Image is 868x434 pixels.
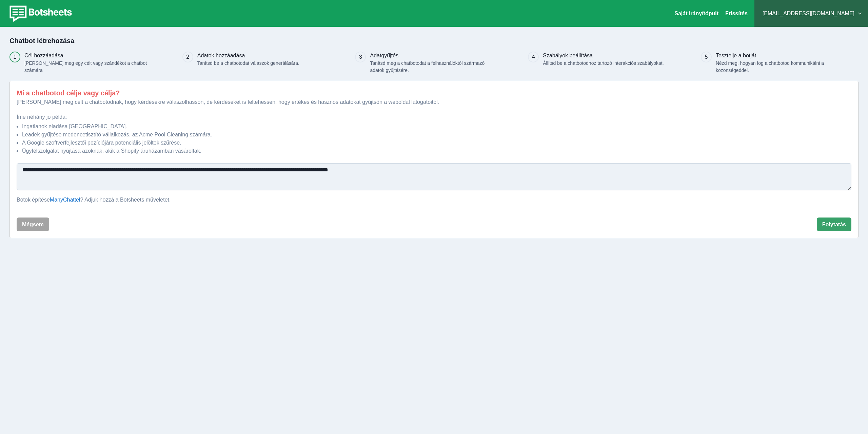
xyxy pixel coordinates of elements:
font: [PERSON_NAME] meg egy célt vagy szándékot a chatbot számára [24,60,147,73]
font: Cél hozzáadása [24,53,63,58]
button: Folytatás [817,218,851,231]
font: Ügyfélszolgálat nyújtása azoknak, akik a Shopify áruházamban vásároltak. [22,148,201,154]
font: Tesztelje a botját [716,53,756,58]
font: Íme néhány jó példa: [17,114,67,120]
font: 5 [705,54,708,60]
font: 3 [359,54,362,60]
font: ? Adjuk hozzá a Botsheets műveletet. [80,197,171,203]
a: ManyChattel [50,197,80,203]
font: Nézd meg, hogyan fog a chatbotod kommunikálni a közönségeddel. [716,60,824,73]
font: Adatok hozzáadása [197,53,245,58]
font: Chatbot létrehozása [9,37,74,44]
font: 1 [14,54,17,60]
font: Mi a chatbotod célja vagy célja? [17,89,120,97]
font: Leadek gyűjtése medencetisztító vállalkozás, az Acme Pool Cleaning számára. [22,132,212,137]
font: Szabályok beállítása [543,53,593,58]
font: Tanítsd be a chatbotodat válaszok generálására. [197,60,299,66]
font: Állítsd be a chatbotodhoz tartozó interakciós szabályokat. [543,60,664,66]
font: Folytatás [822,222,846,227]
font: Frissítés [725,11,748,16]
div: Előrehalad [9,52,859,74]
font: Ingatlanok eladása [GEOGRAPHIC_DATA]. [22,124,127,129]
img: botsheets-logo.png [5,4,74,23]
font: A Google szoftverfejlesztői pozíciójára potenciális jelöltek szűrése. [22,140,181,146]
font: 4 [532,54,535,60]
a: Saját irányítópult [674,11,718,16]
font: Mégsem [22,222,44,227]
button: Mégsem [17,218,49,231]
font: [PERSON_NAME] meg célt a chatbotodnak, hogy kérdésekre válaszolhasson, de kérdéseket is feltehess... [17,99,439,105]
font: Tanítsd meg a chatbotodat a felhasználóktól származó adatok gyűjtésére. [370,60,485,73]
font: Botok építése [17,197,50,203]
font: 2 [186,54,189,60]
font: Adatgyűjtés [370,53,398,58]
button: [EMAIL_ADDRESS][DOMAIN_NAME] [760,7,863,20]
